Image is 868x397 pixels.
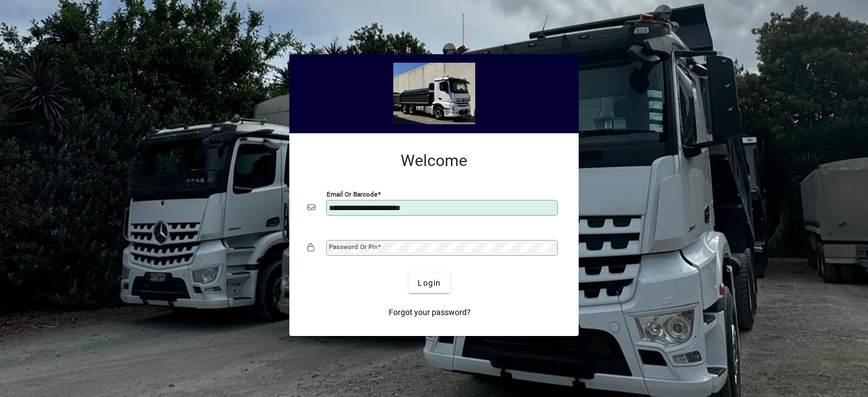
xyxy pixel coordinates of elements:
[384,302,475,322] a: Forgot your password?
[418,277,441,289] span: Login
[389,307,471,319] span: Forgot your password?
[329,243,377,251] mat-label: Password or Pin
[307,151,561,171] h2: Welcome
[409,273,450,293] button: Login
[327,190,377,198] mat-label: Email or Barcode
